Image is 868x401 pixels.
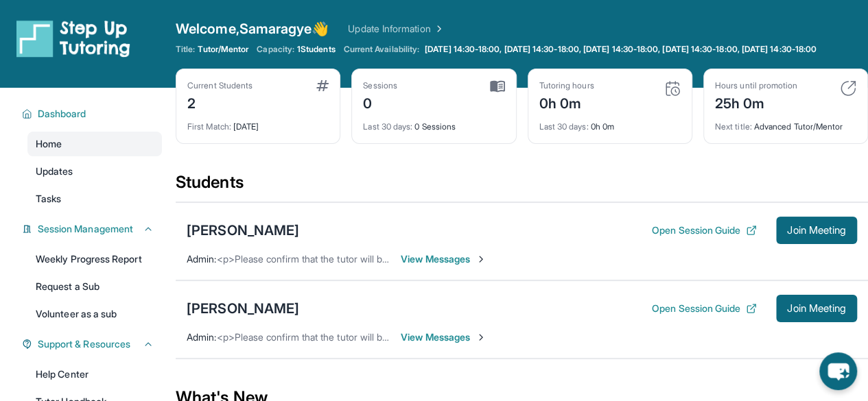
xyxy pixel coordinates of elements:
[27,302,162,326] a: Volunteer as a sub
[652,223,757,237] button: Open Session Guide
[819,352,857,390] button: chat-button
[187,121,231,132] span: First Match :
[363,91,397,113] div: 0
[787,304,846,313] span: Join Meeting
[715,91,797,113] div: 25h 0m
[176,171,868,202] div: Students
[216,253,712,265] span: <p>Please confirm that the tutor will be able to attend your first assigned meeting time before j...
[776,217,857,244] button: Join Meeting
[198,44,248,55] span: Tutor/Mentor
[27,159,162,184] a: Updates
[187,331,216,343] span: Admin :
[422,44,819,55] a: [DATE] 14:30-18:00, [DATE] 14:30-18:00, [DATE] 14:30-18:00, [DATE] 14:30-18:00, [DATE] 14:30-18:00
[187,221,299,240] div: [PERSON_NAME]
[36,192,61,206] span: Tasks
[27,274,162,299] a: Request a Sub
[539,113,681,132] div: 0h 0m
[715,80,797,91] div: Hours until promotion
[27,132,162,156] a: Home
[316,80,329,91] img: card
[36,165,73,178] span: Updates
[187,113,329,132] div: [DATE]
[363,113,504,132] div: 0 Sessions
[344,44,419,55] span: Current Availability:
[27,186,162,211] a: Tasks
[715,113,856,132] div: Advanced Tutor/Mentor
[431,22,445,36] img: Chevron Right
[27,362,162,387] a: Help Center
[187,91,253,113] div: 2
[401,252,486,266] span: View Messages
[363,121,412,132] span: Last 30 days :
[32,107,154,121] button: Dashboard
[652,302,757,315] button: Open Session Guide
[38,222,133,236] span: Session Management
[664,80,681,97] img: card
[176,44,195,55] span: Title:
[216,331,712,343] span: <p>Please confirm that the tutor will be able to attend your first assigned meeting time before j...
[257,44,294,55] span: Capacity:
[38,337,130,351] span: Support & Resources
[187,299,299,318] div: [PERSON_NAME]
[297,44,336,55] span: 1 Students
[401,330,486,344] span: View Messages
[840,80,856,97] img: card
[363,80,397,91] div: Sessions
[715,121,752,132] span: Next title :
[539,80,594,91] div: Tutoring hours
[32,222,154,236] button: Session Management
[16,19,130,58] img: logo
[476,254,486,265] img: Chevron-Right
[176,19,329,38] span: Welcome, Samaragye 👋
[187,80,253,91] div: Current Students
[476,332,486,343] img: Chevron-Right
[32,337,154,351] button: Support & Resources
[776,295,857,322] button: Join Meeting
[539,121,589,132] span: Last 30 days :
[27,247,162,271] a: Weekly Progress Report
[36,137,62,151] span: Home
[425,44,817,55] span: [DATE] 14:30-18:00, [DATE] 14:30-18:00, [DATE] 14:30-18:00, [DATE] 14:30-18:00, [DATE] 14:30-18:00
[787,226,846,234] span: Join Meeting
[348,22,444,36] a: Update Information
[539,91,594,113] div: 0h 0m
[38,107,86,121] span: Dashboard
[187,253,216,265] span: Admin :
[490,80,505,93] img: card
